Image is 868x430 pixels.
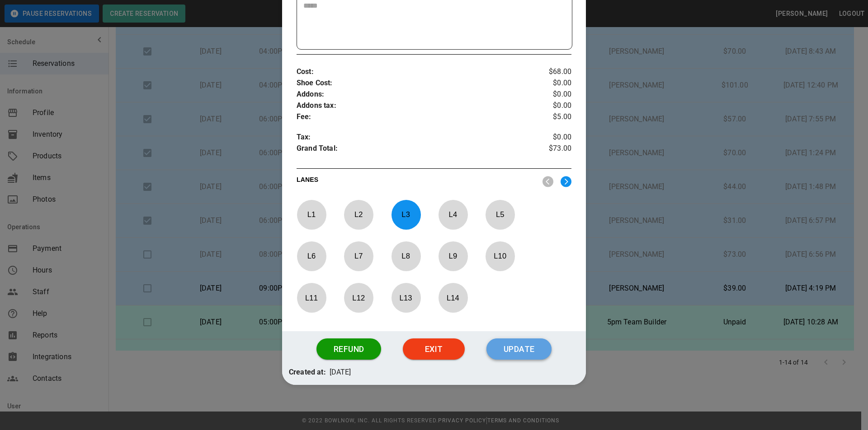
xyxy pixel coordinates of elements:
[297,132,526,143] p: Tax :
[316,338,381,360] button: Refund
[344,204,373,225] p: L 2
[297,143,526,157] p: Grand Total :
[289,367,326,378] p: Created at:
[526,100,571,111] p: $0.00
[438,204,468,225] p: L 4
[526,111,571,123] p: $5.00
[526,143,571,157] p: $73.00
[526,66,571,78] p: $68.00
[297,204,326,225] p: L 1
[297,287,326,308] p: L 11
[297,66,526,78] p: Cost :
[526,78,571,89] p: $0.00
[297,175,535,188] p: LANES
[330,367,351,378] p: [DATE]
[485,245,515,267] p: L 10
[297,100,526,111] p: Addons tax :
[438,287,468,308] p: L 14
[486,338,552,360] button: Update
[344,287,373,308] p: L 12
[297,245,326,267] p: L 6
[542,176,553,187] img: nav_left.svg
[485,204,515,225] p: L 5
[297,111,526,123] p: Fee :
[391,245,421,267] p: L 8
[297,89,526,100] p: Addons :
[403,338,465,360] button: Exit
[526,89,571,100] p: $0.00
[561,176,571,187] img: right.svg
[391,287,421,308] p: L 13
[391,204,421,225] p: L 3
[344,245,373,267] p: L 7
[438,245,468,267] p: L 9
[297,78,526,89] p: Shoe Cost :
[526,132,571,143] p: $0.00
